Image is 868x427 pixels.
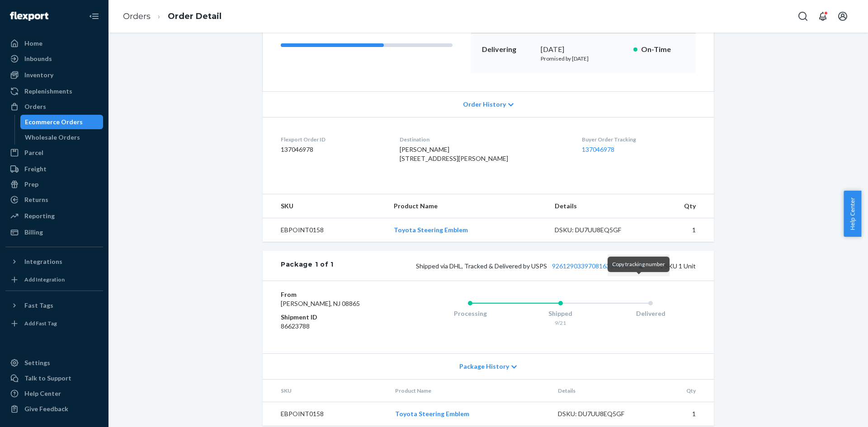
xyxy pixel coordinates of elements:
[24,54,52,63] div: Inbounds
[5,145,103,160] a: Parcel
[85,7,103,25] button: Close Navigation
[541,44,626,55] div: [DATE]
[5,386,103,401] a: Help Center
[5,209,103,223] a: Reporting
[5,371,103,385] a: Talk to Support
[425,309,515,318] div: Processing
[24,358,50,367] div: Settings
[20,115,104,129] a: Ecommerce Orders
[24,102,46,111] div: Orders
[555,225,640,235] div: DSKU: DU7UU8EQ5GF
[814,7,832,25] button: Open notifications
[24,148,43,157] div: Parcel
[25,117,83,127] div: Ecommerce Orders
[5,356,103,370] a: Settings
[5,192,103,207] a: Returns
[5,36,103,51] a: Home
[24,374,71,383] div: Talk to Support
[263,380,388,402] th: SKU
[641,44,685,55] p: On-Time
[547,194,647,218] th: Details
[24,276,65,283] div: Add Integration
[605,309,696,318] div: Delivered
[20,130,104,145] a: Wholesale Orders
[281,322,389,331] dd: 86623788
[5,162,103,176] a: Freight
[5,84,103,99] a: Replenishments
[5,225,103,239] a: Billing
[463,100,506,109] span: Order History
[558,409,643,418] div: DSKU: DU7UU8EQ5GF
[263,194,387,218] th: SKU
[400,136,568,143] dt: Destination
[281,136,385,143] dt: Flexport Order ID
[551,380,650,402] th: Details
[387,194,547,218] th: Product Name
[400,145,508,162] span: [PERSON_NAME] [STREET_ADDRESS][PERSON_NAME]
[5,316,103,331] a: Add Fast Tag
[5,272,103,287] a: Add Integration
[646,194,714,218] th: Qty
[394,226,468,234] a: Toyota Steering Emblem
[794,7,812,25] button: Open Search Box
[24,301,53,310] div: Fast Tags
[116,3,229,30] ol: breadcrumbs
[582,136,696,143] dt: Buyer Order Tracking
[650,380,714,402] th: Qty
[5,177,103,192] a: Prep
[24,404,68,413] div: Give Feedback
[844,191,861,237] button: Help Center
[515,309,606,318] div: Shipped
[482,44,533,55] p: Delivering
[24,195,48,204] div: Returns
[582,145,614,153] a: 137046978
[5,52,103,66] a: Inbounds
[24,257,62,266] div: Integrations
[24,164,47,174] div: Freight
[612,261,665,267] span: Copy tracking number
[10,12,48,21] img: Flexport logo
[459,362,509,371] span: Package History
[552,262,632,270] a: 9261290339708163540925
[515,319,606,327] div: 9/21
[416,262,647,270] span: Shipped via DHL, Tracked & Delivered by USPS
[646,218,714,242] td: 1
[281,145,385,154] dd: 137046978
[5,402,103,416] button: Give Feedback
[541,55,626,62] p: Promised by [DATE]
[263,218,387,242] td: EBPOINT0158
[24,87,72,96] div: Replenishments
[24,228,43,237] div: Billing
[281,260,334,272] div: Package 1 of 1
[281,300,360,307] span: [PERSON_NAME], NJ 08865
[5,68,103,82] a: Inventory
[123,11,151,21] a: Orders
[24,39,42,48] div: Home
[24,70,53,80] div: Inventory
[334,260,696,272] div: 1 SKU 1 Unit
[24,319,57,327] div: Add Fast Tag
[281,313,389,322] dt: Shipment ID
[24,389,61,398] div: Help Center
[395,410,469,418] a: Toyota Steering Emblem
[263,402,388,426] td: EBPOINT0158
[5,298,103,313] button: Fast Tags
[388,380,551,402] th: Product Name
[281,290,389,299] dt: From
[5,254,103,269] button: Integrations
[834,7,852,25] button: Open account menu
[650,402,714,426] td: 1
[168,11,222,21] a: Order Detail
[24,180,38,189] div: Prep
[24,211,55,221] div: Reporting
[5,99,103,114] a: Orders
[25,133,80,142] div: Wholesale Orders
